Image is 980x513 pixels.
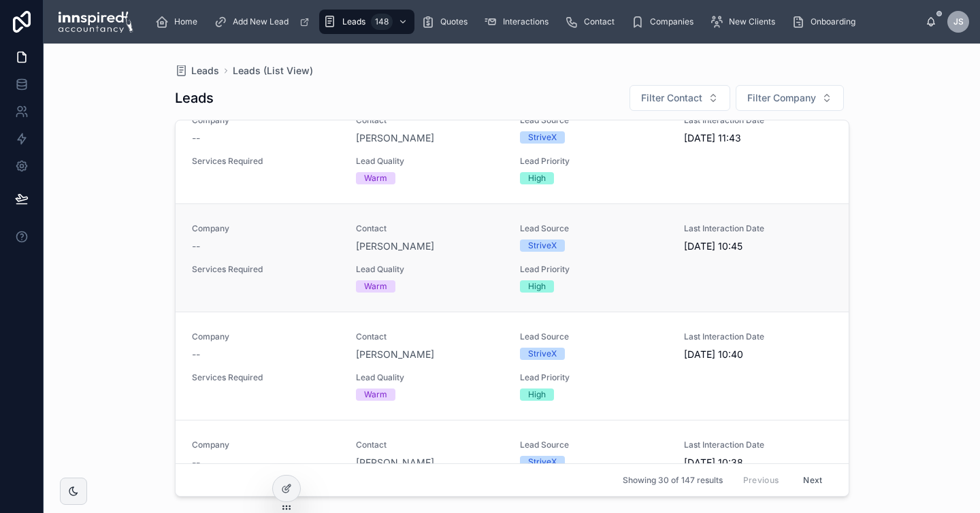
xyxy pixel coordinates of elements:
[176,95,849,203] a: Company--Contact[PERSON_NAME]Lead SourceStriveXLast Interaction Date[DATE] 11:43Services Required...
[627,10,703,34] a: Companies
[623,475,723,486] span: Showing 30 of 147 results
[371,14,393,30] div: 148
[233,16,289,27] span: Add New Lead
[192,115,340,126] span: Company
[684,348,832,361] span: [DATE] 10:40
[174,16,197,27] span: Home
[528,131,557,144] div: StriveX
[144,7,926,37] div: scrollable content
[811,16,855,27] span: Onboarding
[684,223,832,234] span: Last Interaction Date
[356,264,504,275] span: Lead Quality
[356,156,504,167] span: Lead Quality
[787,10,865,34] a: Onboarding
[192,440,340,450] span: Company
[520,264,668,275] span: Lead Priority
[528,239,557,252] div: StriveX
[192,456,200,469] span: --
[342,16,365,27] span: Leads
[151,10,207,34] a: Home
[192,264,340,275] span: Services Required
[503,16,549,27] span: Interactions
[684,115,832,126] span: Last Interaction Date
[54,11,133,33] img: App logo
[528,456,557,468] div: StriveX
[175,64,219,78] a: Leads
[356,456,434,469] a: [PERSON_NAME]
[192,156,340,167] span: Services Required
[528,388,546,401] div: High
[175,88,214,107] h1: Leads
[684,456,832,469] span: [DATE] 10:38
[364,172,387,184] div: Warm
[192,331,340,342] span: Company
[176,312,849,420] a: Company--Contact[PERSON_NAME]Lead SourceStriveXLast Interaction Date[DATE] 10:40Services Required...
[192,372,340,383] span: Services Required
[584,16,615,27] span: Contact
[192,239,200,253] span: --
[356,131,434,145] a: [PERSON_NAME]
[729,16,775,27] span: New Clients
[191,64,219,78] span: Leads
[356,223,504,234] span: Contact
[356,115,504,126] span: Contact
[520,115,668,126] span: Lead Source
[417,10,477,34] a: Quotes
[192,348,200,361] span: --
[794,469,832,491] button: Next
[520,372,668,383] span: Lead Priority
[364,388,387,401] div: Warm
[319,10,414,34] a: Leads148
[528,280,546,293] div: High
[520,440,668,450] span: Lead Source
[684,239,832,253] span: [DATE] 10:45
[641,91,702,105] span: Filter Contact
[684,331,832,342] span: Last Interaction Date
[440,16,468,27] span: Quotes
[356,372,504,383] span: Lead Quality
[528,172,546,184] div: High
[364,280,387,293] div: Warm
[630,85,730,111] button: Select Button
[736,85,844,111] button: Select Button
[233,64,313,78] a: Leads (List View)
[747,91,816,105] span: Filter Company
[520,156,668,167] span: Lead Priority
[706,10,785,34] a: New Clients
[684,131,832,145] span: [DATE] 11:43
[192,131,200,145] span: --
[480,10,558,34] a: Interactions
[528,348,557,360] div: StriveX
[650,16,693,27] span: Companies
[356,440,504,450] span: Contact
[520,331,668,342] span: Lead Source
[356,239,434,253] a: [PERSON_NAME]
[356,348,434,361] a: [PERSON_NAME]
[684,440,832,450] span: Last Interaction Date
[520,223,668,234] span: Lead Source
[210,10,316,34] a: Add New Lead
[356,331,504,342] span: Contact
[561,10,624,34] a: Contact
[192,223,340,234] span: Company
[953,16,964,27] span: JS
[176,203,849,312] a: Company--Contact[PERSON_NAME]Lead SourceStriveXLast Interaction Date[DATE] 10:45Services Required...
